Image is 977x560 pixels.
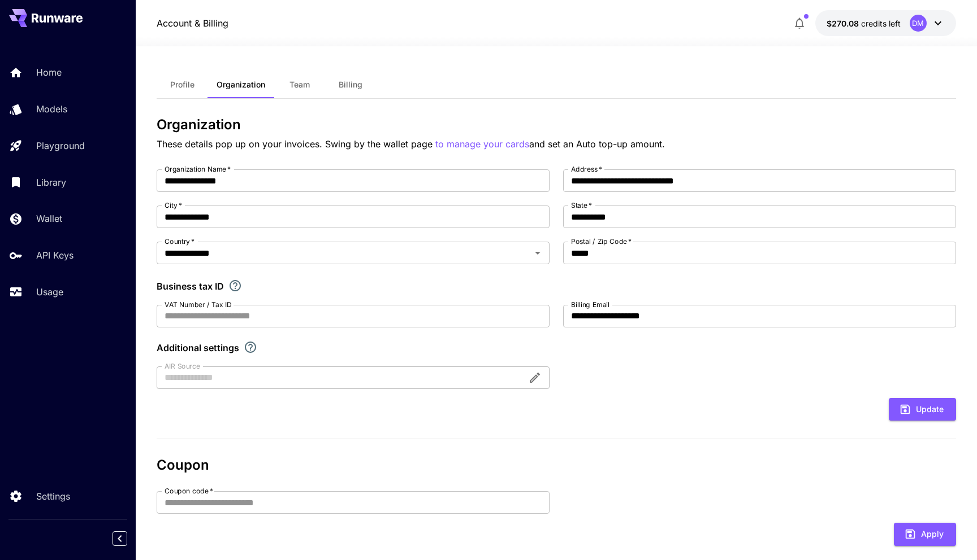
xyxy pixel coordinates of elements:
p: API Keys [36,248,74,262]
span: $270.08 [827,19,861,28]
p: Settings [36,489,70,503]
label: Organization Name [165,164,231,174]
span: These details pop up on your invoices. Swing by the wallet page [157,138,435,150]
label: City [165,200,182,210]
button: $270.07977DM [815,10,956,36]
p: Home [36,65,62,79]
label: Postal / Zip Code [571,237,632,246]
p: Playground [36,139,85,152]
button: Update [889,398,956,421]
p: Library [36,176,66,189]
button: Open [530,245,546,261]
label: Billing Email [571,300,609,309]
label: Address [571,164,602,174]
span: credits left [861,19,901,28]
span: Team [289,80,310,90]
nav: breadcrumb [157,16,228,30]
span: Profile [170,80,194,90]
h3: Coupon [157,457,956,473]
label: AIR Source [165,361,200,371]
label: VAT Number / Tax ID [165,300,232,309]
button: to manage your cards [435,137,529,151]
svg: Explore additional customization settings [244,340,257,354]
p: Models [36,102,67,116]
svg: If you are a business tax registrant, please enter your business tax ID here. [228,279,242,292]
div: $270.07977 [827,17,901,29]
span: Organization [217,80,265,90]
button: Apply [894,523,956,546]
p: Usage [36,285,63,299]
span: Billing [339,80,362,90]
p: Business tax ID [157,279,224,293]
div: Collapse sidebar [121,528,136,549]
span: and set an Auto top-up amount. [529,138,665,150]
label: State [571,200,592,210]
label: Country [165,237,194,246]
a: Account & Billing [157,16,228,30]
p: Additional settings [157,341,239,355]
label: Coupon code [165,486,213,496]
h3: Organization [157,117,956,133]
button: Collapse sidebar [113,531,127,546]
p: Wallet [36,212,62,225]
div: DM [910,15,927,32]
